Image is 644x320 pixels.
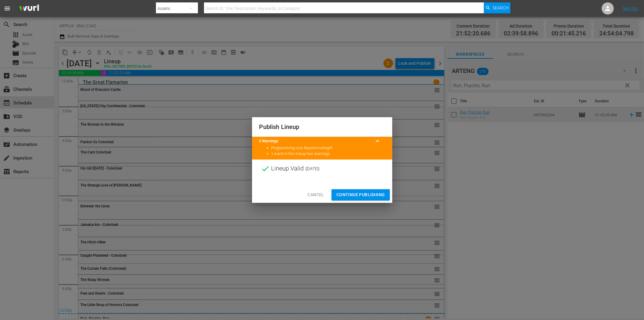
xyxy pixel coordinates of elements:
h2: Publish Lineup [259,122,385,132]
span: Continue Publishing [336,191,385,199]
span: Search [493,2,509,13]
span: keyboard_arrow_up [374,137,381,145]
span: Cancel [307,191,324,199]
img: ans4CAIJ8jUAAAAAAAAAAAAAAAAAAAAAAAAgQb4GAAAAAAAAAAAAAAAAAAAAAAAAJMjXAAAAAAAAAAAAAAAAAAAAAAAAgAT5G... [15,2,44,16]
button: Continue Publishing [332,189,390,200]
button: Cancel [303,189,329,200]
span: menu [4,5,11,12]
a: Sign Out [623,6,638,11]
span: ( [DATE] ) [306,164,320,173]
div: Lineup Valid [252,160,392,178]
li: Programming runs beyond midnight [271,145,385,151]
button: keyboard_arrow_up [371,134,385,148]
li: 1 event in this lineup has warnings. [271,151,385,157]
title: 2 Warnings [259,138,371,144]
